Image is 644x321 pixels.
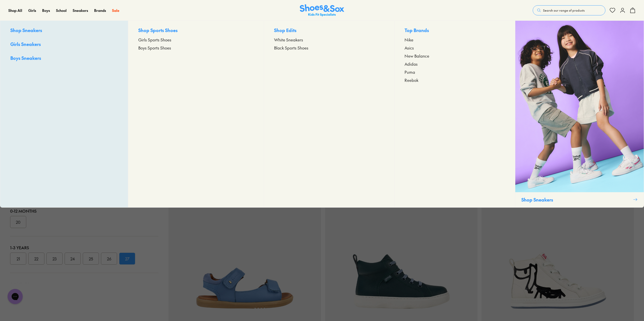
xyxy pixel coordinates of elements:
a: Puma [405,69,505,75]
button: Search our range of products [533,5,605,15]
a: Girls Sneakers [10,41,118,48]
span: Search our range of products [543,8,585,13]
button: 27 [119,253,135,265]
span: Brands [94,8,106,13]
span: Boys [42,8,50,13]
a: Girls Sports Shoes [138,37,253,43]
span: Boys Sneakers [10,55,41,61]
button: 25 [83,253,99,265]
a: Shop All [8,8,22,13]
a: Nike [405,37,505,43]
span: New Balance [405,53,429,59]
button: 23 [46,253,63,265]
span: Puma [405,69,415,75]
span: Adidas [405,61,418,67]
button: 24 [65,253,81,265]
p: Shop Sports Shoes [138,27,253,35]
img: SNS_WEBASSETS_1080x1350_0595e664-c2b7-45bf-8f1c-7a70a1d3cdd5.png [515,21,644,192]
a: Brands [94,8,106,13]
a: Adidas [405,61,505,67]
img: SNS_Logo_Responsive.svg [300,4,344,17]
span: Sale [112,8,119,13]
a: Reebok [405,77,505,83]
span: White Sneakers [274,37,303,43]
button: 22 [28,253,44,265]
button: 21 [10,253,26,265]
span: Girls [28,8,36,13]
div: 1-3 Years [10,244,158,251]
span: Girls Sneakers [10,41,41,47]
a: Shoes & Sox [300,4,344,17]
a: Boys Sports Shoes [138,45,253,51]
button: 20 [10,216,26,228]
a: Shop Sneakers [515,21,644,207]
span: Black Sports Shoes [274,45,308,51]
span: Girls Sports Shoes [138,37,171,43]
a: White Sneakers [274,37,384,43]
p: Top Brands [405,27,505,35]
div: 0-12 Months [10,208,158,214]
p: Shop Sneakers [521,196,631,203]
a: New Balance [405,53,505,59]
a: Asics [405,45,505,51]
a: Sale [112,8,119,13]
span: Sneakers [73,8,88,13]
span: Reebok [405,77,418,83]
span: Nike [405,37,413,43]
a: School [56,8,67,13]
a: Boys Sneakers [10,55,118,62]
iframe: Gorgias live chat messenger [5,287,25,306]
a: Sneakers [73,8,88,13]
p: Shop Edits [274,27,384,35]
a: Boys [42,8,50,13]
a: Girls [28,8,36,13]
span: Asics [405,45,414,51]
a: Shop Sneakers [10,27,118,35]
span: School [56,8,67,13]
span: Boys Sports Shoes [138,45,171,51]
a: Black Sports Shoes [274,45,384,51]
button: 26 [101,253,117,265]
span: Shop All [8,8,22,13]
span: Shop Sneakers [10,27,42,33]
